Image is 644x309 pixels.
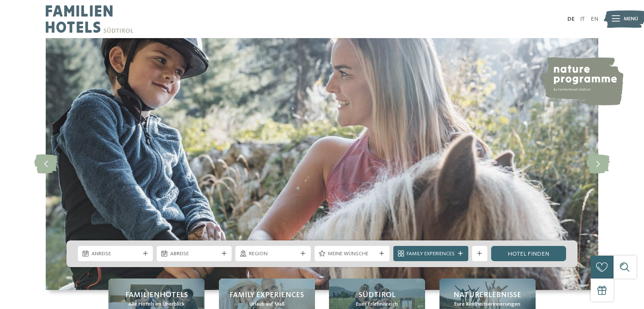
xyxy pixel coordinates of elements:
[170,250,218,258] span: Abreise
[229,290,304,301] span: Family Experiences
[454,301,520,308] span: Eure Kindheitserinnerungen
[249,250,297,258] span: Region
[125,290,188,301] span: Familienhotels
[356,301,398,308] span: Euer Erlebnisreich
[128,301,185,308] span: Alle Hotels im Überblick
[580,16,585,22] a: IT
[249,301,285,308] span: Urlaub auf Maß
[567,16,575,22] a: DE
[46,38,598,290] img: Familienhotels Südtirol: The happy family places
[359,290,395,301] span: Südtirol
[624,15,638,23] span: Menü
[539,57,623,105] img: nature programme by Familienhotels Südtirol
[406,250,455,258] span: Family Experiences
[328,250,376,258] span: Meine Wünsche
[91,250,140,258] span: Anreise
[591,16,598,22] a: EN
[491,246,566,261] a: Hotel finden
[453,290,521,301] span: Naturerlebnisse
